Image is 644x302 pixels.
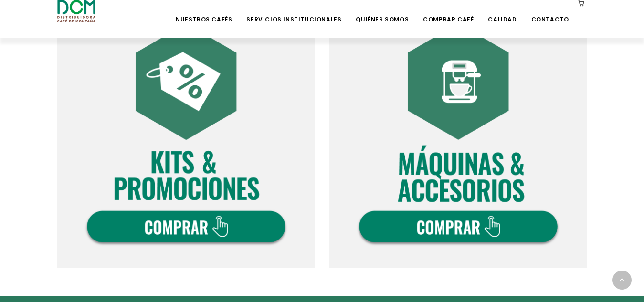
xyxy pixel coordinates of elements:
[241,1,347,23] a: Servicios Institucionales
[170,1,238,23] a: Nuestros Cafés
[417,1,479,23] a: Comprar Café
[329,10,587,268] img: DCM-WEB-BOT-COMPRA-V2024-04.png
[482,1,522,23] a: Calidad
[526,1,575,23] a: Contacto
[350,1,414,23] a: Quiénes Somos
[57,10,315,268] img: DCM-WEB-BOT-COMPRA-V2024-03.png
